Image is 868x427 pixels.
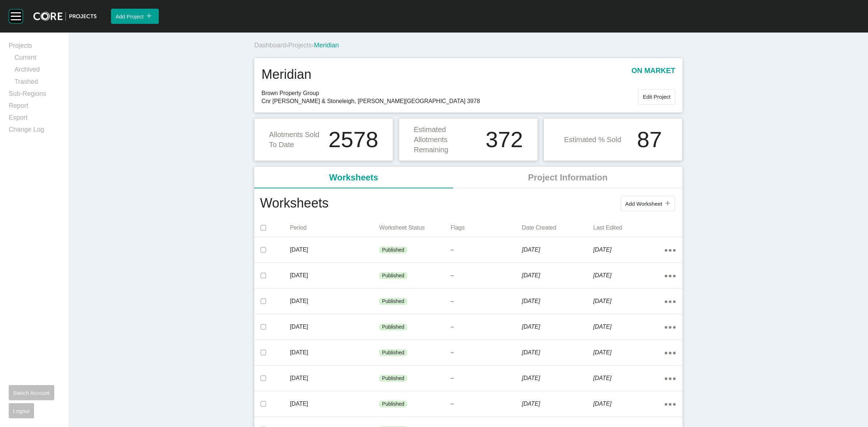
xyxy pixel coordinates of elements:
p: [DATE] [593,246,664,254]
span: Edit Project [643,94,671,100]
span: Brown Property Group [261,89,638,97]
p: Published [382,349,404,356]
p: [DATE] [593,272,664,279]
p: on market [631,65,675,84]
p: [DATE] [593,374,664,382]
p: Estimated % Sold [564,134,621,145]
a: Projects [9,41,60,53]
span: › [286,42,288,49]
li: Worksheets [254,167,453,188]
a: Export [9,113,60,125]
span: Logout [13,408,30,414]
p: -- [451,375,522,382]
button: Add Worksheet [621,196,675,211]
p: [DATE] [593,297,664,305]
a: Report [9,101,60,113]
h1: Meridian [261,65,311,84]
span: Add Project [115,13,144,20]
button: Logout [9,403,34,418]
button: Edit Project [638,89,675,104]
a: Current [14,53,60,65]
p: -- [451,298,522,305]
a: Change Log [9,125,60,137]
p: [DATE] [522,349,593,356]
h1: 2578 [328,128,378,151]
p: [DATE] [290,297,379,305]
a: Archived [14,65,60,77]
p: [DATE] [522,246,593,254]
p: [DATE] [290,349,379,356]
p: Published [382,324,404,331]
p: Worksheet Status [379,224,450,232]
p: [DATE] [522,400,593,408]
p: Published [382,272,404,279]
p: Published [382,247,404,254]
span: Switch Account [13,390,50,396]
h1: Worksheets [260,194,328,213]
p: Estimated Allotments Remaining [414,124,481,155]
p: -- [451,272,522,279]
p: [DATE] [290,272,379,279]
button: Switch Account [9,385,54,400]
p: Published [382,375,404,382]
h1: 87 [637,128,662,151]
a: Projects [288,42,312,49]
h1: 372 [486,128,523,151]
p: Published [382,401,404,408]
p: [DATE] [290,246,379,254]
span: Meridian [314,42,339,49]
p: [DATE] [593,323,664,331]
a: Dashboard [254,42,286,49]
img: core-logo-dark.3138cae2.png [33,12,97,21]
p: -- [451,324,522,331]
span: › [312,42,314,49]
p: Allotments Sold To Date [269,129,324,150]
p: [DATE] [522,272,593,279]
p: -- [451,247,522,254]
p: -- [451,401,522,408]
p: Last Edited [593,224,664,232]
a: Trashed [14,77,60,89]
p: Published [382,298,404,305]
p: [DATE] [522,297,593,305]
p: [DATE] [290,323,379,331]
p: Date Created [522,224,593,232]
p: Flags [451,224,522,232]
span: Cnr [PERSON_NAME] & Stoneleigh, [PERSON_NAME][GEOGRAPHIC_DATA] 3978 [261,97,638,105]
p: -- [451,349,522,356]
p: [DATE] [290,400,379,408]
button: Add Project [111,9,159,24]
li: Project Information [453,167,682,188]
a: Sub-Regions [9,89,60,101]
span: Add Worksheet [625,201,662,207]
p: [DATE] [522,374,593,382]
p: [DATE] [593,400,664,408]
p: Period [290,224,379,232]
p: [DATE] [593,349,664,356]
p: [DATE] [290,374,379,382]
p: [DATE] [522,323,593,331]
